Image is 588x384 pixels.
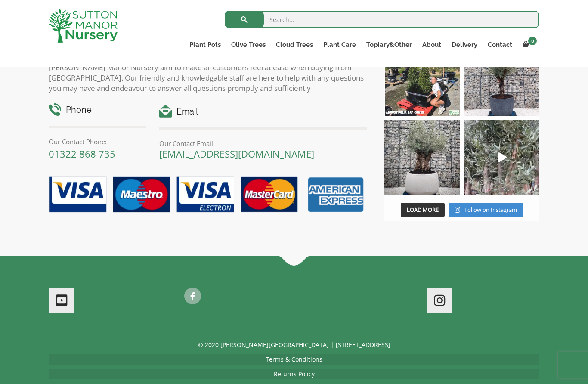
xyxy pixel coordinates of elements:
p: Our Contact Email: [159,138,367,149]
svg: Play [498,152,507,162]
span: Load More [407,206,439,214]
a: Returns Policy [274,370,315,378]
a: [EMAIL_ADDRESS][DOMAIN_NAME] [159,147,314,160]
input: Search... [225,11,539,28]
span: Follow on Instagram [464,206,517,214]
svg: Instagram [455,207,460,213]
a: Play [464,120,539,195]
img: A beautiful multi-stem Spanish Olive tree potted in our luxurious fibre clay pots 😍😍 [464,40,539,116]
h4: Phone [49,103,146,117]
a: 01322 868 735 [49,147,115,160]
h4: Email [159,105,367,118]
a: Instagram Follow on Instagram [449,203,523,217]
a: Delivery [446,39,483,51]
img: logo [49,9,118,43]
img: New arrivals Monday morning of beautiful olive trees 🤩🤩 The weather is beautiful this summer, gre... [464,120,539,195]
a: Olive Trees [226,39,271,51]
img: payment-options.png [42,171,367,219]
p: © 2020 [PERSON_NAME][GEOGRAPHIC_DATA] | [STREET_ADDRESS] [49,340,539,350]
img: Check out this beauty we potted at our nursery today ❤️‍🔥 A huge, ancient gnarled Olive tree plan... [384,120,460,195]
a: Topiary&Other [361,39,417,51]
a: 0 [517,39,539,51]
p: Our Contact Phone: [49,136,146,147]
p: [PERSON_NAME] Manor Nursery aim to make all customers feel at ease when buying from [GEOGRAPHIC_D... [49,62,367,93]
a: Cloud Trees [271,39,318,51]
a: Terms & Conditions [266,355,322,363]
button: Load More [401,203,445,217]
img: Our elegant & picturesque Angustifolia Cones are an exquisite addition to your Bay Tree collectio... [384,40,460,116]
span: 0 [528,37,537,45]
a: Contact [483,39,517,51]
a: Plant Care [318,39,361,51]
a: Plant Pots [184,39,226,51]
a: About [417,39,446,51]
